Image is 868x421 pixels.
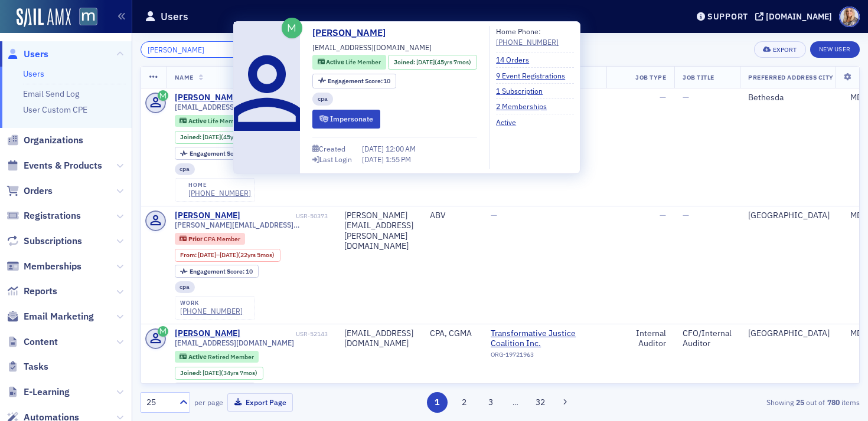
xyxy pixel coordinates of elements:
[496,37,559,47] div: [PHONE_NUMBER]
[188,189,251,198] a: [PHONE_NUMBER]
[6,185,53,198] a: Orders
[175,221,328,229] span: [PERSON_NAME][EMAIL_ADDRESS][PERSON_NAME][DOMAIN_NAME]
[748,93,834,103] div: Bethesda
[660,92,666,103] span: —
[6,235,82,248] a: Subscriptions
[175,328,240,339] a: [PERSON_NAME]
[141,41,253,58] input: Search…
[312,110,380,128] button: Impersonate
[318,58,381,67] a: Active Life Member
[416,58,435,66] span: [DATE]
[203,133,221,141] span: [DATE]
[683,92,689,103] span: —
[24,159,102,172] span: Events & Products
[496,85,552,96] a: 1 Subscription
[190,268,253,275] div: 10
[683,328,732,349] div: CFO/Internal Auditor
[615,328,666,349] div: Internal Auditor
[453,392,474,413] button: 2
[6,360,48,373] a: Tasks
[766,11,832,22] div: [DOMAIN_NAME]
[180,117,243,124] a: Active Life Member
[24,48,48,61] span: Users
[188,182,251,189] div: home
[180,307,243,315] a: [PHONE_NUMBER]
[394,58,416,67] span: Joined :
[388,55,477,70] div: Joined: 1980-01-01 00:00:00
[312,42,432,52] span: [EMAIL_ADDRESS][DOMAIN_NAME]
[794,397,806,407] strong: 25
[194,397,223,407] label: per page
[6,209,81,222] a: Registrations
[175,115,249,127] div: Active: Active: Life Member
[748,328,834,339] div: [GEOGRAPHIC_DATA]
[362,144,386,153] span: [DATE]
[430,210,474,221] div: ABV
[198,251,275,259] div: – (22yrs 5mos)
[175,103,294,111] span: [EMAIL_ADDRESS][DOMAIN_NAME]
[6,260,81,273] a: Memberships
[242,212,328,220] div: USR-50373
[530,392,551,413] button: 32
[175,383,255,396] div: Engagement Score: 7
[312,55,386,70] div: Active: Active: Life Member
[175,351,259,363] div: Active: Active: Retired Member
[175,233,246,245] div: Prior: Prior: CPA Member
[628,397,860,407] div: Showing out of items
[17,8,71,27] img: SailAMX
[496,101,556,111] a: 2 Memberships
[180,353,253,360] a: Active Retired Member
[345,58,381,66] span: Life Member
[203,133,257,141] div: (45yrs 7mos)
[773,47,797,53] div: Export
[190,267,246,275] span: Engagement Score :
[175,131,263,144] div: Joined: 1980-01-01 00:00:00
[491,328,598,349] a: Transformative Justice Coalition Inc.
[24,235,82,248] span: Subscriptions
[6,159,102,172] a: Events & Products
[190,149,246,157] span: Engagement Score :
[683,210,689,221] span: —
[175,147,259,160] div: Engagement Score: 10
[203,369,257,377] div: (34yrs 7mos)
[23,104,87,115] a: User Custom CPE
[242,330,328,338] div: USR-52143
[496,26,559,48] div: Home Phone:
[24,260,81,273] span: Memberships
[326,58,345,66] span: Active
[175,73,194,81] span: Name
[496,70,574,81] a: 9 Event Registrations
[660,210,666,221] span: —
[24,209,81,222] span: Registrations
[319,156,352,163] div: Last Login
[188,235,204,243] span: Prior
[180,133,203,141] span: Joined :
[312,74,396,88] div: Engagement Score: 10
[198,251,216,259] span: [DATE]
[635,73,666,81] span: Job Type
[175,93,240,103] a: [PERSON_NAME]
[71,8,97,28] a: View Homepage
[496,117,525,127] a: Active
[6,48,48,61] a: Users
[180,300,243,307] div: work
[386,154,411,164] span: 1:55 PM
[180,369,203,377] span: Joined :
[416,58,471,67] div: (45yrs 7mos)
[754,41,805,58] button: Export
[328,77,384,85] span: Engagement Score :
[427,392,448,413] button: 1
[491,351,598,363] div: ORG-19721963
[208,117,243,125] span: Life Member
[23,88,79,99] a: Email Send Log
[319,146,345,152] div: Created
[227,393,293,412] button: Export Page
[825,397,841,407] strong: 780
[748,73,834,81] span: Preferred Address City
[496,54,538,65] a: 14 Orders
[344,328,413,349] div: [EMAIL_ADDRESS][DOMAIN_NAME]
[79,8,97,26] img: SailAMX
